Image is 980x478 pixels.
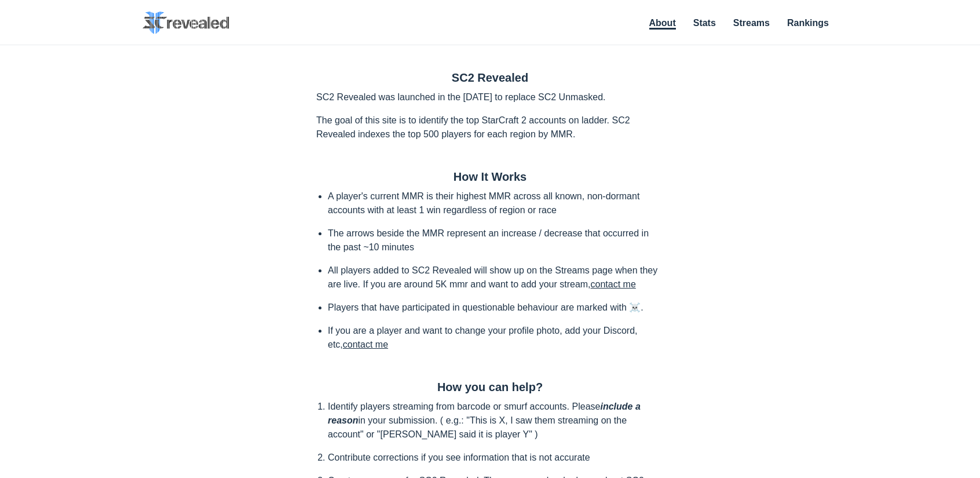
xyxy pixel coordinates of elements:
a: Rankings [787,18,829,28]
li: All players added to SC2 Revealed will show up on the Streams page when they are live. If you are... [328,264,664,291]
a: Streams [733,18,770,28]
span: include a reason [328,402,641,425]
h2: How It Works [316,170,664,184]
li: If you are a player and want to change your profile photo, add your Discord, etc, [328,324,664,352]
li: The arrows beside the MMR represent an increase / decrease that occurred in the past ~10 minutes [328,227,664,254]
a: contact me [591,279,636,289]
a: About [649,18,676,30]
h2: How you can help? [316,381,664,394]
li: Contribute corrections if you see information that is not accurate [328,451,664,465]
a: Stats [693,18,716,28]
p: The goal of this site is to identify the top StarCraft 2 accounts on ladder. SC2 Revealed indexes... [316,114,664,141]
p: SC2 Revealed was launched in the [DATE] to replace SC2 Unmasked. [316,90,664,104]
li: Players that have participated in questionable behaviour are marked with ☠️. [328,301,664,315]
a: contact me [343,340,388,349]
li: Identify players streaming from barcode or smurf accounts. Please in your submission. ( e.g.: "Th... [328,400,664,441]
li: A player's current MMR is their highest MMR across all known, non-dormant accounts with at least ... [328,189,664,217]
img: SC2 Revealed [142,12,229,34]
h2: SC2 Revealed [316,71,664,85]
